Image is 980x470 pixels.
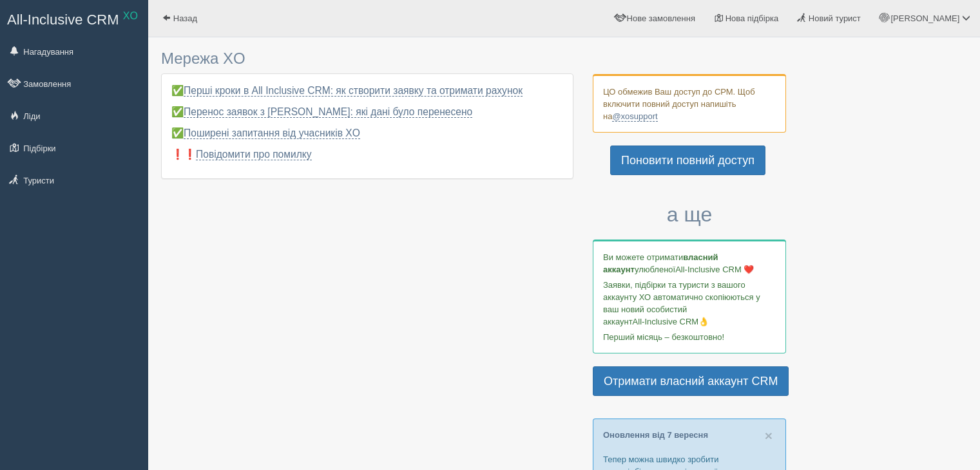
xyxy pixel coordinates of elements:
p: Заявки, підбірки та туристи з вашого аккаунту ХО автоматично скопіюються у ваш новий особистий ак... [603,279,776,328]
a: Перенос заявок з [PERSON_NAME]: які дані було перенесено [184,106,472,118]
span: All-Inclusive CRM👌 [633,317,709,326]
sup: XO [123,10,138,21]
a: @xosupport [612,111,657,122]
p: ✅ [171,105,563,120]
a: Повідомити про помилку [196,149,312,160]
p: ✅ [171,126,563,141]
a: Перші кроки в All Inclusive CRM: як створити заявку та отримати рахунок [184,85,523,97]
h3: Мережа XO [161,50,573,67]
button: Close [765,429,773,442]
span: Нове замовлення [627,14,695,23]
div: ЦО обмежив Ваш доступ до СРМ. Щоб включити повний доступ напишіть на [593,74,786,133]
a: All-Inclusive CRM XO [1,1,148,36]
p: Перший місяць – безкоштовно! [603,331,776,343]
a: Поширені запитання від учасників XO [184,127,360,139]
span: All-Inclusive CRM [7,12,119,28]
span: [PERSON_NAME] [890,14,959,23]
h3: а ще [593,203,786,226]
span: Новий турист [809,14,861,23]
span: × [765,428,773,443]
span: All-Inclusive CRM ❤️ [675,265,754,274]
p: ❗❗ [171,147,563,162]
span: Нова підбірка [725,14,779,23]
a: Отримати власний аккаунт CRM [593,366,789,396]
span: Назад [173,14,197,23]
p: Ви можете отримати улюбленої [603,251,776,276]
a: Оновлення від 7 вересня [603,430,708,440]
p: ✅ [171,84,563,99]
a: Поновити повний доступ [610,146,765,175]
b: власний аккаунт [603,252,718,274]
